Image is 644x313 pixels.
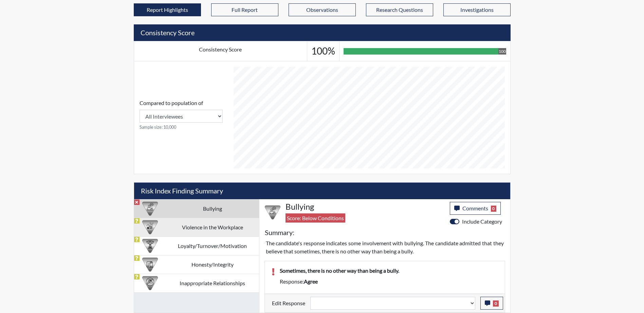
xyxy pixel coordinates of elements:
[166,274,259,292] td: Inappropriate Relationships
[272,297,305,310] label: Edit Response
[304,278,318,285] span: agree
[305,297,480,310] div: Update the test taker's response, the change might impact the score
[142,220,158,235] img: CATEGORY%20ICON-26.eccbb84f.png
[166,218,259,236] td: Violence in the Workplace
[462,205,488,211] span: Comments
[493,300,499,307] span: 0
[266,239,504,255] p: The candidate's response indicates some involvement with bullying. The candidate admitted that th...
[280,267,498,275] p: Sometimes, there is no other way than being a bully.
[142,201,158,216] img: CATEGORY%20ICON-04.6d01e8fa.png
[480,297,503,310] button: 0
[211,3,278,16] button: Full Report
[166,255,259,274] td: Honesty/Integrity
[450,202,501,215] button: Comments0
[142,238,158,254] img: CATEGORY%20ICON-17.40ef8247.png
[289,3,356,16] button: Observations
[166,236,259,255] td: Loyalty/Turnover/Motivation
[134,183,510,199] h5: Risk Index Finding Summary
[265,205,280,220] img: CATEGORY%20ICON-04.6d01e8fa.png
[286,202,445,212] h4: Bullying
[166,199,259,218] td: Bullying
[443,3,511,16] button: Investigations
[142,257,158,272] img: CATEGORY%20ICON-11.a5f294f4.png
[134,24,511,41] h5: Consistency Score
[140,124,223,130] small: Sample size: 10,000
[366,3,433,16] button: Research Questions
[140,99,223,130] div: Consistency Score comparison among population
[142,275,158,291] img: CATEGORY%20ICON-14.139f8ef7.png
[134,3,201,16] button: Report Highlights
[462,217,502,226] label: Include Category
[491,206,497,212] span: 0
[140,99,203,107] label: Compared to population of
[265,228,294,236] h5: Summary:
[134,41,307,61] td: Consistency Score
[275,277,503,286] div: Response:
[311,45,335,57] h3: 100%
[286,213,345,223] span: Score: Below Conditions
[498,48,506,55] div: 100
